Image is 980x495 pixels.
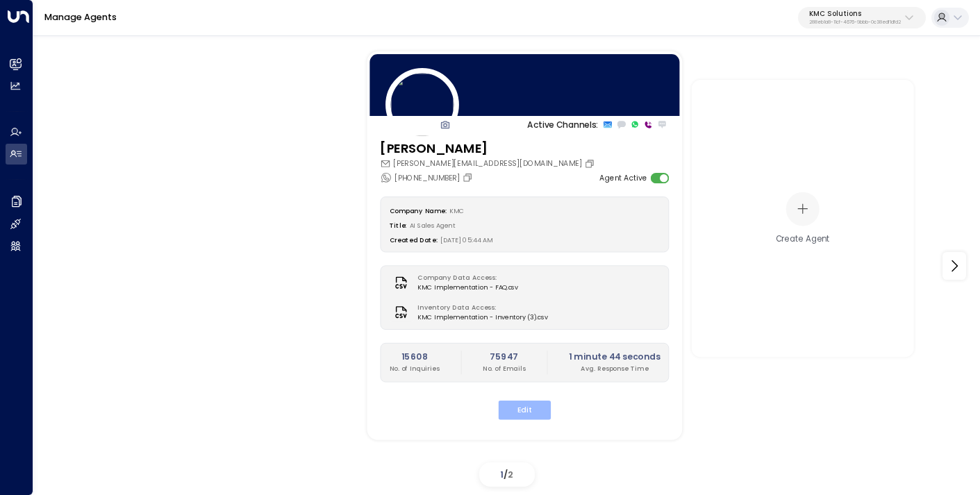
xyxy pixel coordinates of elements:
p: KMC Solutions [809,10,901,18]
div: [PERSON_NAME][EMAIL_ADDRESS][DOMAIN_NAME] [380,158,597,169]
label: Company Data Access: [417,274,513,283]
span: [DATE] 05:44 AM [440,235,493,244]
span: KMC Implementation - FAQ.csv [417,283,518,293]
label: Inventory Data Access: [417,303,542,312]
button: Edit [499,401,551,419]
h2: 1 minute 44 seconds [569,351,660,363]
h2: 75947 [483,351,525,363]
div: / [479,462,535,487]
span: KMC Implementation - Inventory (3).csv [417,312,547,322]
label: Title: [390,221,407,229]
a: Manage Agents [44,11,117,23]
p: No. of Emails [483,364,525,374]
label: Company Name: [390,206,447,215]
p: 288eb1a8-11cf-4676-9bbb-0c38edf1dfd2 [809,19,901,25]
button: Copy [463,172,476,183]
img: 4_headshot.jpg [385,68,459,142]
h2: 15608 [390,351,440,363]
button: KMC Solutions288eb1a8-11cf-4676-9bbb-0c38edf1dfd2 [798,7,926,29]
label: Agent Active [599,172,647,183]
label: Created Date: [390,235,438,244]
p: No. of Inquiries [390,364,440,374]
div: Create Agent [775,233,829,244]
span: 2 [508,469,513,480]
p: Active Channels: [527,118,598,131]
p: Avg. Response Time [569,364,660,374]
h3: [PERSON_NAME] [380,139,597,158]
button: Copy [584,158,597,169]
span: KMC [449,206,464,215]
span: AI Sales Agent [410,221,456,229]
div: [PHONE_NUMBER] [380,171,475,183]
span: 1 [500,469,504,480]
